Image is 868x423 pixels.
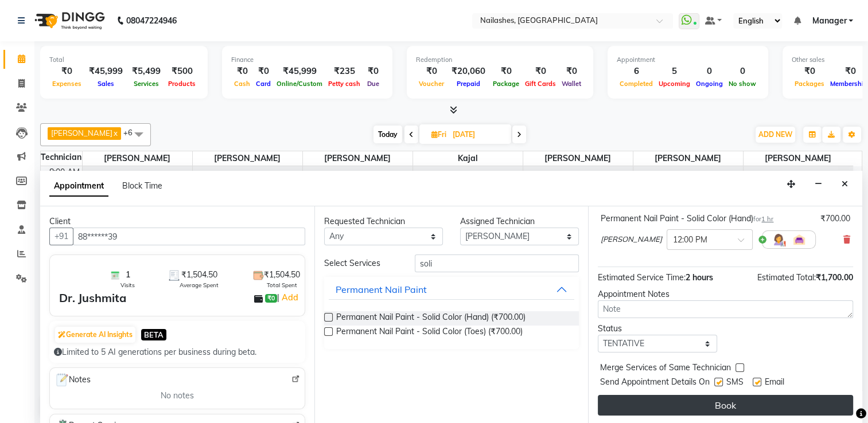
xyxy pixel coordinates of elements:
[265,294,277,303] span: ₹0
[460,216,579,228] div: Assigned Technician
[836,175,853,193] button: Close
[373,126,402,143] span: Today
[329,279,575,300] button: Permanent Nail Paint
[55,373,91,387] span: Notes
[559,80,584,88] span: Wallet
[165,65,198,78] div: ₹500
[686,272,713,283] span: 2 hours
[316,257,406,269] div: Select Services
[559,65,584,78] div: ₹0
[429,130,449,139] span: Fri
[126,269,130,281] span: 1
[633,151,743,166] span: [PERSON_NAME]
[600,362,731,376] span: Merge Services of Same Technician
[812,15,846,27] span: Manager
[598,395,853,416] button: Book
[279,291,299,304] a: Add
[617,55,759,65] div: Appointment
[792,65,827,78] div: ₹0
[758,130,792,139] span: ADD NEW
[84,65,127,78] div: ₹45,999
[165,80,198,88] span: Products
[54,346,301,358] div: Limited to 5 AI generations per business during beta.
[83,151,192,166] span: [PERSON_NAME]
[29,5,108,37] img: logo
[756,127,795,143] button: ADD NEW
[127,65,165,78] div: ₹5,499
[600,376,710,390] span: Send Appointment Details On
[364,80,382,88] span: Due
[336,326,523,340] span: Permanent Nail Paint - Solid Color (Toes) (₹700.00)
[325,65,363,78] div: ₹235
[792,80,827,88] span: Packages
[656,80,693,88] span: Upcoming
[253,65,274,78] div: ₹0
[490,80,522,88] span: Package
[47,166,82,178] div: 8:00 AM
[122,181,162,191] span: Block Time
[123,128,141,137] span: +6
[726,80,759,88] span: No show
[617,65,656,78] div: 6
[231,55,383,65] div: Finance
[324,216,443,228] div: Requested Technician
[95,80,117,88] span: Sales
[181,269,217,281] span: ₹1,504.50
[336,283,427,296] div: Permanent Nail Paint
[598,323,717,335] div: Status
[325,80,363,88] span: Petty cash
[336,311,526,326] span: Permanent Nail Paint - Solid Color (Hand) (₹700.00)
[416,55,584,65] div: Redemption
[744,151,854,166] span: [PERSON_NAME]
[656,65,693,78] div: 5
[126,5,177,37] b: 08047224946
[49,55,198,65] div: Total
[55,327,135,343] button: Generate AI Insights
[617,80,656,88] span: Completed
[601,234,662,245] span: [PERSON_NAME]
[180,281,219,289] span: Average Spent
[193,151,302,166] span: [PERSON_NAME]
[120,281,135,289] span: Visits
[413,151,523,166] span: Kajal
[51,128,112,138] span: [PERSON_NAME]
[112,128,118,138] a: x
[59,289,126,307] div: Dr. Jushmita
[161,390,194,402] span: No notes
[231,80,253,88] span: Cash
[726,376,744,390] span: SMS
[141,329,166,340] span: BETA
[522,65,559,78] div: ₹0
[416,80,447,88] span: Voucher
[523,151,633,166] span: [PERSON_NAME]
[792,233,806,246] img: Interior.png
[49,80,84,88] span: Expenses
[490,65,522,78] div: ₹0
[454,80,483,88] span: Prepaid
[693,65,726,78] div: 0
[522,80,559,88] span: Gift Cards
[253,80,274,88] span: Card
[231,65,253,78] div: ₹0
[449,126,507,143] input: 2025-09-05
[49,65,84,78] div: ₹0
[264,269,300,281] span: ₹1,504.50
[816,272,853,283] span: ₹1,700.00
[601,213,773,225] div: Permanent Nail Paint - Solid Color (Hand)
[274,65,325,78] div: ₹45,999
[772,233,785,246] img: Hairdresser.png
[693,80,726,88] span: Ongoing
[363,65,383,78] div: ₹0
[447,65,490,78] div: ₹20,060
[753,215,773,223] small: for
[415,254,579,272] input: Search by service name
[757,272,816,283] span: Estimated Total:
[49,228,73,245] button: +91
[820,213,850,225] div: ₹700.00
[274,80,325,88] span: Online/Custom
[277,291,299,304] span: |
[41,151,82,163] div: Technician
[765,376,784,390] span: Email
[131,80,162,88] span: Services
[598,272,686,283] span: Estimated Service Time:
